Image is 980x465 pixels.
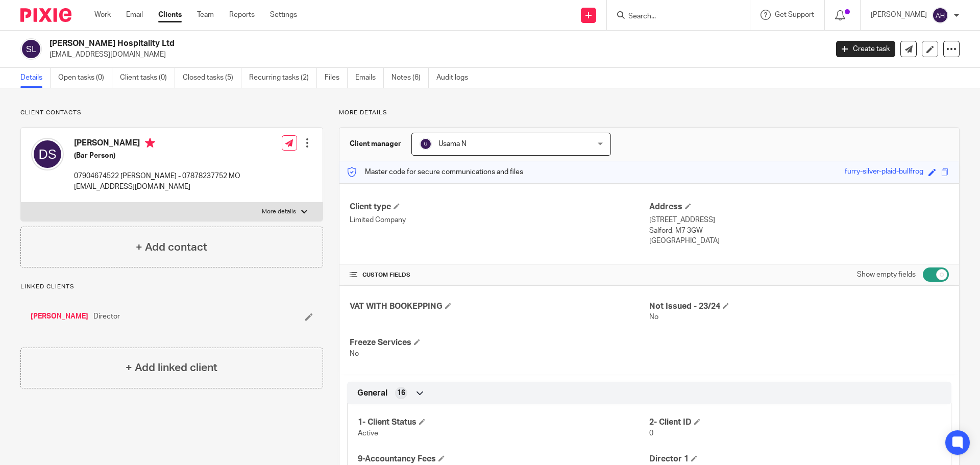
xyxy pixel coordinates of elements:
[31,311,88,322] a: [PERSON_NAME]
[845,166,923,178] div: furry-silver-plaid-bullfrog
[358,430,378,437] span: Active
[836,41,895,57] a: Create task
[249,68,317,88] a: Recurring tasks (2)
[126,10,143,20] a: Email
[775,11,814,18] span: Get Support
[350,139,401,149] h3: Client manager
[58,68,112,88] a: Open tasks (0)
[350,301,649,312] h4: VAT WITH BOOKEPPING
[74,151,240,161] h5: (Bar Person)
[94,10,111,20] a: Work
[649,301,949,312] h4: Not Issued - 23/24
[649,202,949,212] h4: Address
[74,138,240,151] h4: [PERSON_NAME]
[350,337,649,348] h4: Freeze Services
[649,417,941,428] h4: 2- Client ID
[339,109,960,117] p: More details
[350,350,359,357] span: No
[50,50,821,60] p: [EMAIL_ADDRESS][DOMAIN_NAME]
[93,311,120,322] span: Director
[649,236,949,246] p: [GEOGRAPHIC_DATA]
[20,68,51,88] a: Details
[20,8,71,22] img: Pixie
[183,68,241,88] a: Closed tasks (5)
[74,171,240,181] p: 07904674522 [PERSON_NAME] - 07878237752 MO
[126,360,217,376] h4: + Add linked client
[350,215,649,225] p: Limited Company
[197,10,214,20] a: Team
[74,182,240,192] p: [EMAIL_ADDRESS][DOMAIN_NAME]
[350,202,649,212] h4: Client type
[649,454,941,464] h4: Director 1
[158,10,182,20] a: Clients
[871,10,927,20] p: [PERSON_NAME]
[20,109,323,117] p: Client contacts
[932,7,948,23] img: svg%3E
[350,271,649,279] h4: CUSTOM FIELDS
[145,138,155,148] i: Primary
[347,167,523,177] p: Master code for secure communications and files
[358,454,649,464] h4: 9-Accountancy Fees
[436,68,476,88] a: Audit logs
[627,12,719,21] input: Search
[270,10,297,20] a: Settings
[31,138,64,170] img: svg%3E
[649,313,658,321] span: No
[229,10,255,20] a: Reports
[325,68,348,88] a: Files
[649,215,949,225] p: [STREET_ADDRESS]
[397,388,405,398] span: 16
[136,239,207,255] h4: + Add contact
[391,68,429,88] a: Notes (6)
[649,430,653,437] span: 0
[358,417,649,428] h4: 1- Client Status
[120,68,175,88] a: Client tasks (0)
[20,283,323,291] p: Linked clients
[50,38,667,49] h2: [PERSON_NAME] Hospitality Ltd
[355,68,384,88] a: Emails
[420,138,432,150] img: svg%3E
[857,270,916,280] label: Show empty fields
[438,140,467,148] span: Usama N
[357,388,387,399] span: General
[20,38,42,60] img: svg%3E
[262,208,296,216] p: More details
[649,226,949,236] p: Salford, M7 3GW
